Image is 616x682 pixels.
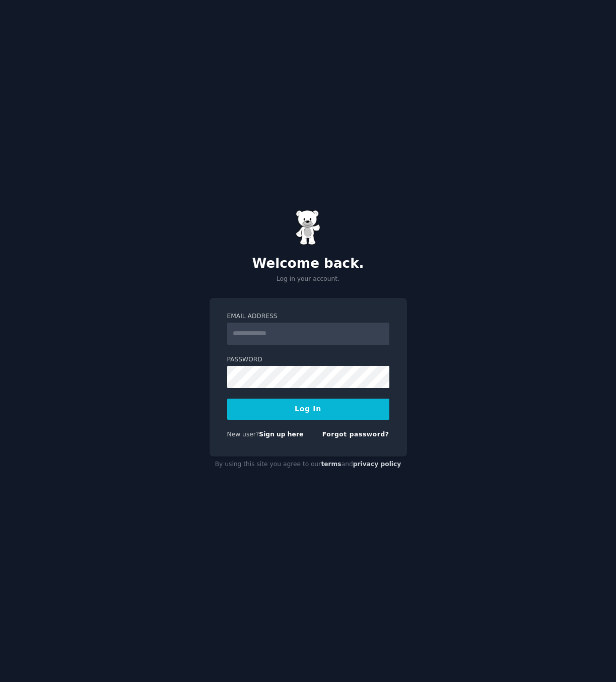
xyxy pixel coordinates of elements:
button: Log In [227,399,389,420]
a: privacy policy [353,461,401,468]
a: terms [321,461,341,468]
span: New user? [227,431,259,438]
h2: Welcome back. [210,256,407,272]
a: Forgot password? [322,431,389,438]
img: Gummy Bear [296,210,321,245]
div: By using this site you agree to our and [210,457,407,473]
label: Email Address [227,312,389,321]
p: Log in your account. [210,275,407,284]
a: Sign up here [259,431,303,438]
label: Password [227,355,389,364]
